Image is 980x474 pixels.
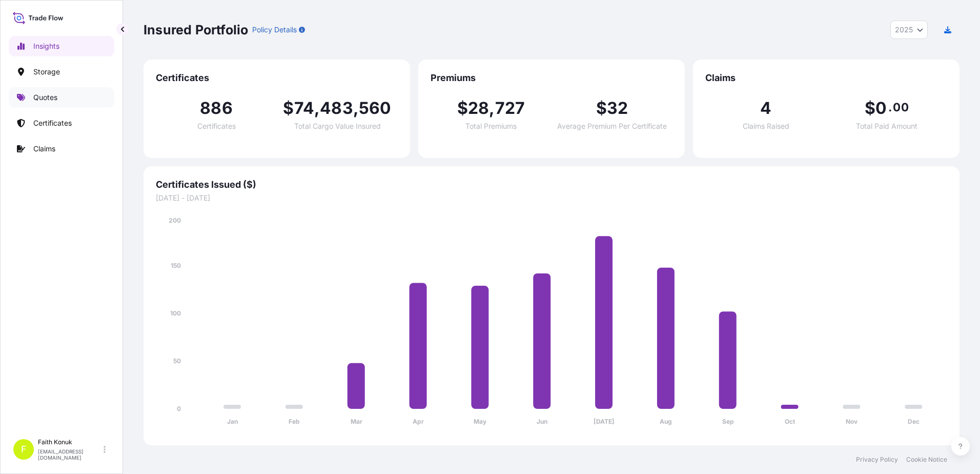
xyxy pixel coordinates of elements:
[888,103,892,111] span: .
[890,21,928,39] button: Year Selector
[314,100,320,116] span: ,
[171,262,181,269] tspan: 150
[38,448,101,461] p: [EMAIL_ADDRESS][DOMAIN_NAME]
[177,405,181,412] tspan: 0
[489,100,495,116] span: ,
[594,418,615,425] tspan: [DATE]
[856,123,917,130] span: Total Paid Amount
[156,179,947,191] span: Certificates Issued ($)
[197,123,236,130] span: Certificates
[875,100,887,116] span: 0
[33,92,57,103] p: Quotes
[169,216,181,224] tspan: 200
[457,100,468,116] span: $
[785,418,795,425] tspan: Oct
[537,418,547,425] tspan: Jun
[33,144,55,154] p: Claims
[906,456,947,464] a: Cookie Notice
[351,418,362,425] tspan: Mar
[705,72,947,84] span: Claims
[413,418,424,425] tspan: Apr
[283,100,294,116] span: $
[359,100,392,116] span: 560
[144,22,248,38] p: Insured Portfolio
[856,456,898,464] a: Privacy Policy
[9,139,114,159] a: Claims
[33,67,60,77] p: Storage
[557,123,667,130] span: Average Premium Per Certificate
[596,100,607,116] span: $
[893,103,908,111] span: 00
[495,100,525,116] span: 727
[722,418,734,425] tspan: Sep
[9,36,114,56] a: Insights
[320,100,353,116] span: 483
[474,418,487,425] tspan: May
[743,123,789,130] span: Claims Raised
[660,418,672,425] tspan: Aug
[156,193,947,203] span: [DATE] - [DATE]
[353,100,359,116] span: ,
[38,438,101,446] p: Faith Konuk
[9,62,114,82] a: Storage
[294,123,381,130] span: Total Cargo Value Insured
[21,444,27,455] span: F
[468,100,489,116] span: 28
[431,72,672,84] span: Premiums
[252,25,297,35] p: Policy Details
[156,72,398,84] span: Certificates
[170,309,181,317] tspan: 100
[865,100,875,116] span: $
[895,25,913,35] span: 2025
[846,418,858,425] tspan: Nov
[760,100,771,116] span: 4
[607,100,628,116] span: 32
[173,357,181,365] tspan: 50
[33,41,59,51] p: Insights
[9,87,114,108] a: Quotes
[9,113,114,133] a: Certificates
[227,418,238,425] tspan: Jan
[33,118,72,128] p: Certificates
[908,418,920,425] tspan: Dec
[294,100,314,116] span: 74
[200,100,233,116] span: 886
[289,418,300,425] tspan: Feb
[465,123,517,130] span: Total Premiums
